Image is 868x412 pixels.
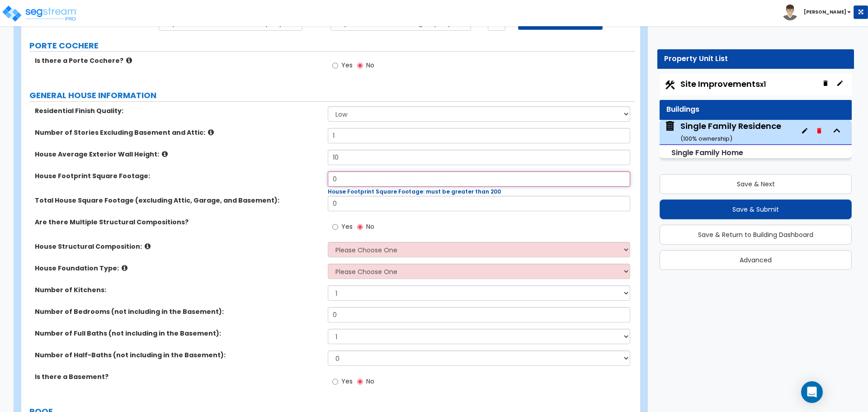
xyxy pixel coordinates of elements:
small: Single Family Home [671,147,743,158]
i: click for more info! [126,57,132,64]
label: House Average Exterior Wall Height: [35,150,321,159]
label: Is there a Basement? [35,372,321,381]
label: Number of Full Baths (not including in the Basement): [35,329,321,338]
b: [PERSON_NAME] [804,9,846,15]
span: No [366,222,374,231]
small: ( 100 % ownership) [680,134,732,143]
span: Download Takeoff Guide [523,19,591,27]
label: House Structural Composition: [35,242,321,251]
input: No [357,377,363,387]
label: GENERAL HOUSE INFORMATION [29,90,635,101]
label: PORTE COCHERE [29,40,635,52]
label: Are there Multiple Structural Compositions? [35,218,321,227]
input: Yes [332,377,338,387]
label: Number of Bedrooms (not including in the Basement): [35,307,321,316]
button: Save & Next [660,174,852,194]
span: No [366,61,374,70]
label: Number of Stories Excluding Basement and Attic: [35,128,321,137]
img: avatar.png [782,5,798,20]
span: House Footprint Square Footage: must be greater than 200 [328,188,501,195]
label: House Footprint Square Footage: [35,171,321,180]
div: Property Unit List [664,54,847,64]
input: Yes [332,222,338,232]
i: click for more info! [145,243,151,250]
label: Is there a Porte Cochere? [35,56,321,65]
input: No [357,222,363,232]
i: click for more info! [122,265,127,271]
button: Advanced [660,250,852,270]
img: Construction.png [664,79,676,91]
label: Residential Finish Quality: [35,106,321,115]
div: Buildings [666,104,845,115]
span: Yes [341,377,353,386]
span: Site Improvements [680,78,766,90]
div: Single Family Residence [680,120,781,143]
span: No [366,377,374,386]
span: Yes [341,222,353,231]
button: Save & Return to Building Dashboard [660,225,852,245]
input: No [357,61,363,71]
input: Yes [332,61,338,71]
label: Total House Square Footage (excluding Attic, Garage, and Basement): [35,196,321,205]
span: Yes [341,61,353,70]
span: Single Family Residence [664,120,781,143]
i: click for more info! [162,151,168,157]
div: Open Intercom Messenger [801,381,823,403]
label: House Foundation Type: [35,264,321,273]
i: click for more info! [208,129,214,136]
label: Number of Half-Baths (not including in the Basement): [35,350,321,360]
button: Save & Submit [660,199,852,219]
img: building.svg [664,120,676,132]
img: logo_pro_r.png [1,5,78,23]
small: x1 [760,80,766,89]
label: Number of Kitchens: [35,285,321,294]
